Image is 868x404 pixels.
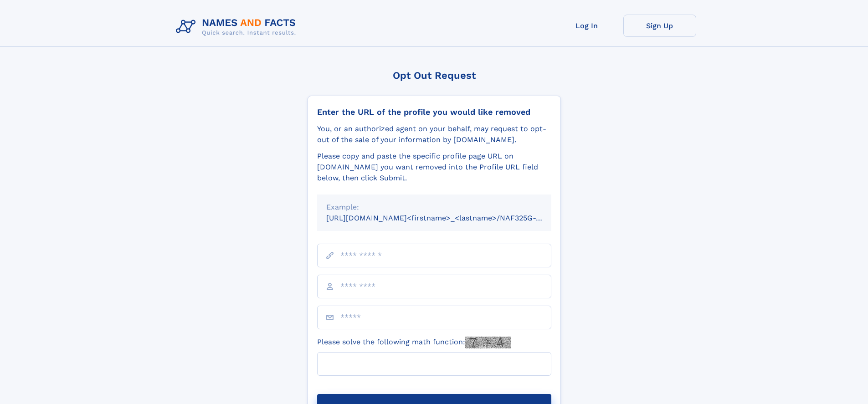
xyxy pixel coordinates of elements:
[550,15,623,37] a: Log In
[317,337,511,348] label: Please solve the following math function:
[326,202,542,213] div: Example:
[326,214,569,222] small: [URL][DOMAIN_NAME]<firstname>_<lastname>/NAF325G-xxxxxxxx
[308,70,561,81] div: Opt Out Request
[623,15,696,37] a: Sign Up
[317,151,551,184] div: Please copy and paste the specific profile page URL on [DOMAIN_NAME] you want removed into the Pr...
[317,107,551,117] div: Enter the URL of the profile you would like removed
[172,15,303,39] img: Logo Names and Facts
[317,123,551,145] div: You, or an authorized agent on your behalf, may request to opt-out of the sale of your informatio...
